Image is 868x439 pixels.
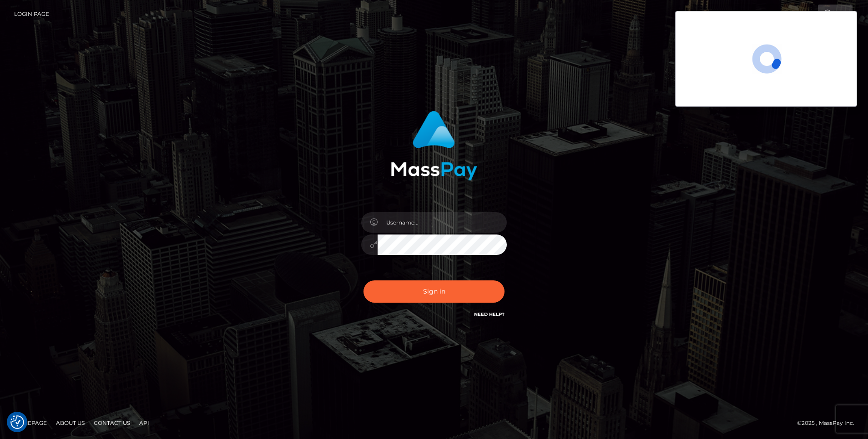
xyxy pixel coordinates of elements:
[797,418,861,428] div: © 2025 , MassPay Inc.
[10,416,50,430] a: Homepage
[14,5,49,24] a: Login Page
[363,280,505,303] button: Sign in
[10,415,24,429] img: Revisit consent button
[391,111,477,180] img: MassPay Login
[10,415,24,429] button: Consent Preferences
[90,416,134,430] a: Contact Us
[378,212,507,233] input: Username...
[52,416,88,430] a: About Us
[474,311,505,317] a: Need Help?
[752,44,782,74] span: Loading
[818,5,853,24] a: Login
[136,416,153,430] a: API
